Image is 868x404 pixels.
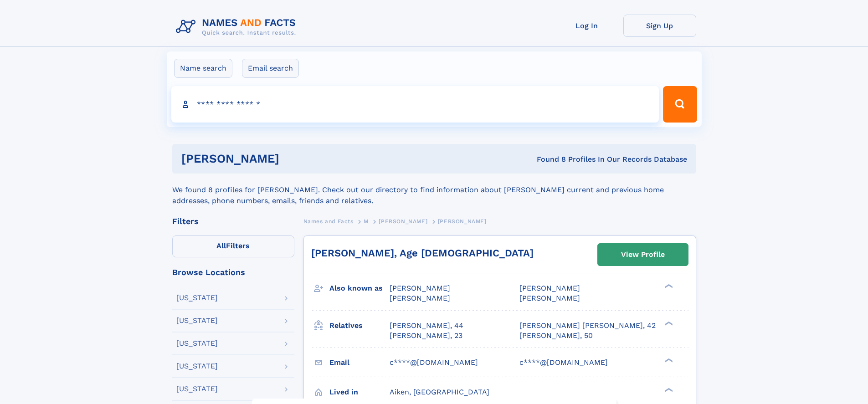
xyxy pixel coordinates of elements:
a: [PERSON_NAME], 44 [390,321,463,331]
label: Name search [174,59,232,78]
span: [PERSON_NAME] [519,284,580,292]
div: ❯ [663,357,673,363]
div: [US_STATE] [176,363,218,370]
label: Email search [242,59,299,78]
h1: [PERSON_NAME] [181,153,408,164]
h3: Also known as [329,281,390,296]
h3: Lived in [329,384,390,400]
div: [US_STATE] [176,340,218,347]
a: Names and Facts [303,215,354,227]
span: M [364,218,369,225]
div: [US_STATE] [176,294,218,302]
span: All [216,241,226,250]
button: Search Button [663,86,697,123]
img: Logo Names and Facts [172,15,303,39]
h3: Email [329,355,390,370]
div: [US_STATE] [176,385,218,393]
a: [PERSON_NAME], Age [DEMOGRAPHIC_DATA] [311,247,534,259]
div: ❯ [663,320,673,326]
div: Browse Locations [172,268,294,276]
a: [PERSON_NAME], 23 [390,331,462,341]
span: [PERSON_NAME] [438,218,487,225]
div: [US_STATE] [176,317,218,324]
a: Sign Up [623,15,696,37]
div: Found 8 Profiles In Our Records Database [408,154,687,164]
label: Filters [172,235,294,257]
a: [PERSON_NAME] [PERSON_NAME], 42 [519,321,656,331]
div: ❯ [663,387,673,393]
span: [PERSON_NAME] [379,218,427,225]
a: View Profile [598,244,688,266]
a: Log In [550,15,623,37]
a: [PERSON_NAME], 50 [519,331,593,341]
span: Aiken, [GEOGRAPHIC_DATA] [390,388,489,396]
a: [PERSON_NAME] [379,215,427,227]
span: [PERSON_NAME] [390,284,450,292]
span: [PERSON_NAME] [519,294,580,302]
div: ❯ [663,283,673,289]
input: search input [171,86,659,123]
a: M [364,215,369,227]
div: Filters [172,217,294,225]
span: [PERSON_NAME] [390,294,450,302]
div: View Profile [621,244,665,265]
div: We found 8 profiles for [PERSON_NAME]. Check out our directory to find information about [PERSON_... [172,174,696,206]
h3: Relatives [329,318,390,333]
